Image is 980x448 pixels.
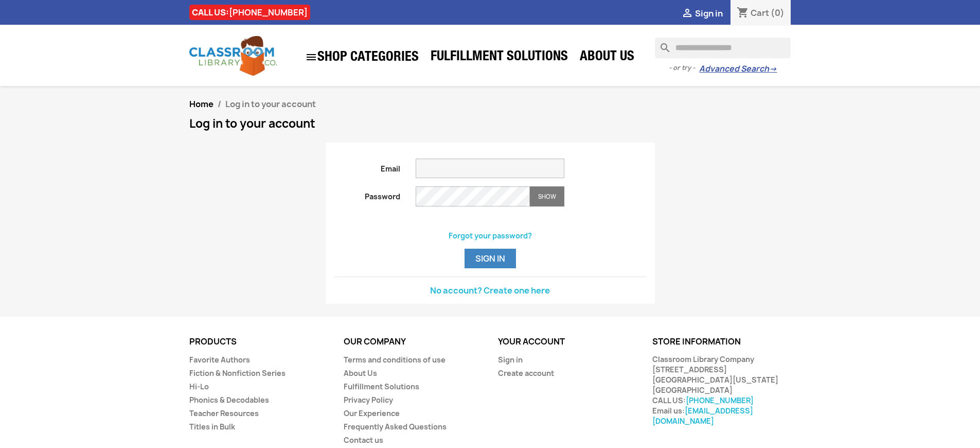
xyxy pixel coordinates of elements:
a: SHOP CATEGORIES [300,46,424,68]
a: Forgot your password? [449,231,532,240]
a: Contact us [344,435,383,445]
p: Products [189,337,328,347]
i:  [681,8,693,20]
a: Sign in [498,355,523,365]
a: [EMAIL_ADDRESS][DOMAIN_NAME] [652,406,753,426]
p: Our company [344,337,483,347]
i:  [305,51,317,63]
span: Cart [751,7,769,19]
i: shopping_cart [737,7,749,20]
a: Hi-Lo [189,382,209,391]
a: Titles in Bulk [189,422,235,432]
span: Log in to your account [225,98,316,110]
a: Privacy Policy [344,395,393,405]
div: Classroom Library Company [STREET_ADDRESS] [GEOGRAPHIC_DATA][US_STATE] [GEOGRAPHIC_DATA] CALL US:... [652,354,791,426]
a:  Sign in [681,8,723,19]
a: Fiction & Nonfiction Series [189,368,286,378]
button: Show [530,186,564,206]
h1: Log in to your account [189,117,791,130]
span: Sign in [695,8,723,19]
i: search [655,38,667,50]
button: Sign in [465,249,516,268]
img: Classroom Library Company [189,36,277,76]
input: Search [655,38,791,58]
a: Fulfillment Solutions [344,382,419,391]
span: (0) [771,7,785,19]
a: Create account [498,368,554,378]
input: Password input [416,186,530,206]
span: - or try - [669,63,699,73]
a: Our Experience [344,408,400,418]
a: Fulfillment Solutions [425,47,573,68]
a: No account? Create one here [430,285,550,296]
a: Phonics & Decodables [189,395,269,405]
a: Home [189,98,213,110]
p: Store information [652,337,791,347]
label: Email [326,159,408,174]
a: Favorite Authors [189,355,250,365]
a: Your account [498,336,565,347]
a: [PHONE_NUMBER] [686,395,754,405]
a: Teacher Resources [189,408,259,418]
span: → [769,64,777,74]
a: About Us [344,368,377,378]
div: CALL US: [189,5,310,20]
a: [PHONE_NUMBER] [229,7,308,18]
a: Frequently Asked Questions [344,422,447,432]
a: About Us [575,47,639,68]
a: Advanced Search→ [699,64,777,74]
a: Terms and conditions of use [344,355,446,365]
label: Password [326,186,408,202]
